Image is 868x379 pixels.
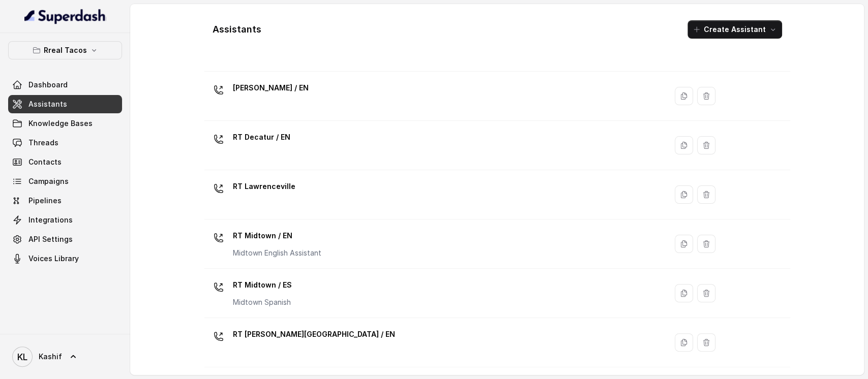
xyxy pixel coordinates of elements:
[213,21,261,38] h1: Assistants
[39,352,62,362] span: Kashif
[233,277,292,293] p: RT Midtown / ES
[8,114,122,133] a: Knowledge Bases
[28,234,73,244] span: API Settings
[233,129,290,145] p: RT Decatur / EN
[24,8,106,24] img: light.svg
[28,80,68,90] span: Dashboard
[8,249,122,268] a: Voices Library
[8,76,122,94] a: Dashboard
[8,230,122,248] a: API Settings
[28,138,58,148] span: Threads
[8,211,122,229] a: Integrations
[28,99,67,109] span: Assistants
[233,326,395,342] p: RT [PERSON_NAME][GEOGRAPHIC_DATA] / EN
[233,248,321,258] p: Midtown English Assistant
[8,41,122,59] button: Rreal Tacos
[8,95,122,113] a: Assistants
[233,178,295,195] p: RT Lawrenceville
[28,176,69,186] span: Campaigns
[8,172,122,191] a: Campaigns
[28,196,62,206] span: Pipelines
[233,297,292,307] p: Midtown Spanish
[233,228,321,244] p: RT Midtown / EN
[233,80,309,96] p: [PERSON_NAME] / EN
[8,134,122,152] a: Threads
[687,20,782,39] button: Create Assistant
[28,215,73,225] span: Integrations
[28,157,62,167] span: Contacts
[8,342,122,371] a: Kashif
[28,118,93,129] span: Knowledge Bases
[28,254,79,264] span: Voices Library
[17,352,27,362] text: KL
[8,192,122,210] a: Pipelines
[44,44,87,56] p: Rreal Tacos
[8,153,122,171] a: Contacts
